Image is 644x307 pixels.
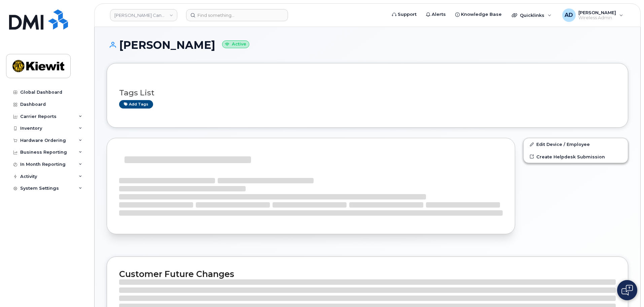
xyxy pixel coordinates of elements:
h1: [PERSON_NAME] [107,39,628,51]
h3: Tags List [119,89,616,97]
a: Edit Device / Employee [524,138,628,150]
img: Open chat [621,285,633,296]
a: Create Helpdesk Submission [524,151,628,163]
a: Add tags [119,100,153,109]
small: Active [222,40,249,48]
h2: Customer Future Changes [119,269,616,279]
